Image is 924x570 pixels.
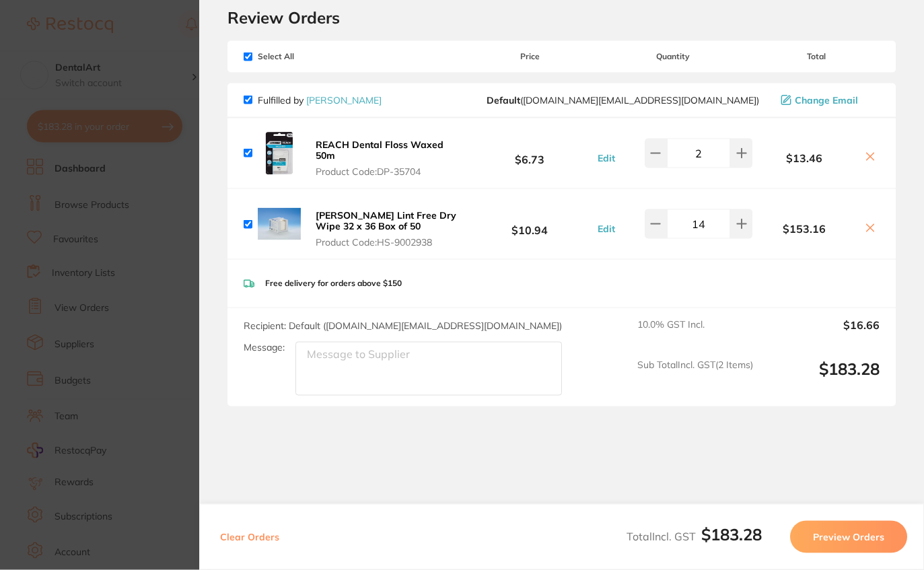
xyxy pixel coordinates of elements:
[777,94,880,106] button: Change Email
[466,212,594,237] b: $10.94
[764,359,880,396] output: $183.28
[637,359,753,396] span: Sub Total Incl. GST ( 2 Items)
[244,52,378,61] span: Select All
[790,521,907,553] button: Preview Orders
[258,203,301,246] img: cG5pcmprYw
[312,209,466,248] button: [PERSON_NAME] Lint Free Dry Wipe 32 x 36 Box of 50 Product Code:HS-9002938
[316,209,456,232] b: [PERSON_NAME] Lint Free Dry Wipe 32 x 36 Box of 50
[216,521,283,553] button: Clear Orders
[701,524,762,544] b: $183.28
[594,152,619,164] button: Edit
[258,132,301,175] img: Mm10aHkwOA
[594,52,752,61] span: Quantity
[795,95,858,106] span: Change Email
[752,223,855,235] b: $153.16
[752,52,880,61] span: Total
[466,52,594,61] span: Price
[316,166,462,177] span: Product Code: DP-35704
[258,95,382,106] p: Fulfilled by
[594,223,619,235] button: Edit
[764,319,880,349] output: $16.66
[466,141,594,166] b: $6.73
[312,139,466,178] button: REACH Dental Floss Waxed 50m Product Code:DP-35704
[244,320,562,332] span: Recipient: Default ( [DOMAIN_NAME][EMAIL_ADDRESS][DOMAIN_NAME] )
[637,319,753,349] span: 10.0 % GST Incl.
[487,94,520,106] b: Default
[227,7,896,28] h2: Review Orders
[487,95,759,106] span: customer.care@henryschein.com.au
[752,152,855,164] b: $13.46
[306,94,382,106] a: [PERSON_NAME]
[244,342,285,353] label: Message:
[316,139,443,162] b: REACH Dental Floss Waxed 50m
[627,530,762,543] span: Total Incl. GST
[316,237,462,248] span: Product Code: HS-9002938
[265,279,402,288] p: Free delivery for orders above $150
